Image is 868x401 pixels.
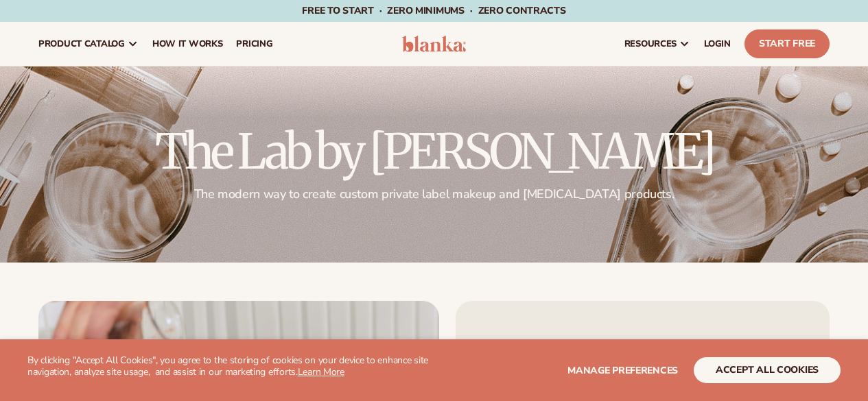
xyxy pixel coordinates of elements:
span: How It Works [152,38,223,49]
h2: The Lab by [PERSON_NAME] [38,127,830,175]
span: LOGIN [704,38,731,49]
p: The modern way to create custom private label makeup and [MEDICAL_DATA] products. [38,186,830,202]
button: Manage preferences [567,357,678,383]
span: pricing [236,38,272,49]
span: Manage preferences [567,364,678,377]
a: resources [618,22,697,66]
a: Start Free [744,29,830,58]
a: LOGIN [697,22,738,66]
button: accept all cookies [694,357,841,383]
span: resources [624,38,677,49]
a: Learn More [298,365,344,378]
a: How It Works [145,22,230,66]
a: product catalog [32,22,145,66]
span: Free to start · ZERO minimums · ZERO contracts [302,4,565,17]
p: By clicking "Accept All Cookies", you agree to the storing of cookies on your device to enhance s... [27,355,434,378]
img: logo [402,36,467,52]
span: product catalog [38,38,125,49]
a: pricing [229,22,279,66]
